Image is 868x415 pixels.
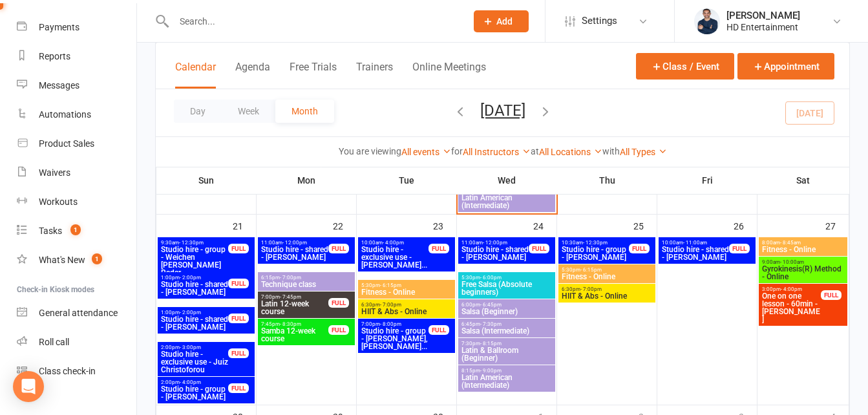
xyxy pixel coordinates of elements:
img: thumb_image1646563817.png [694,8,720,34]
div: FULL [228,314,249,323]
span: - 11:00am [683,240,707,246]
button: Online Meetings [412,61,486,89]
button: Month [275,100,334,123]
a: Reports [17,42,136,71]
span: - 2:00pm [180,310,201,315]
span: - 4:00pm [781,286,802,292]
a: What's New1 [17,246,136,275]
div: FULL [729,244,750,253]
span: Studio hire - shared - [PERSON_NAME] [160,281,229,296]
span: Studio hire - exclusive use - Juiz Christoforou [160,350,229,374]
th: Fri [657,167,757,194]
a: All Locations [539,147,602,157]
div: 26 [734,215,757,236]
span: Latin American (Intermediate) [461,374,553,389]
span: Studio hire - group - [PERSON_NAME], [PERSON_NAME]... [361,327,429,350]
div: FULL [328,298,349,308]
span: Free Salsa (Absolute beginners) [461,281,553,296]
button: Calendar [175,61,216,89]
span: 10:30am [561,240,630,246]
span: - 8:15pm [480,341,502,346]
span: 1 [70,224,81,235]
span: - 6:15pm [580,267,602,273]
span: Fitness - Online [561,273,653,281]
span: 7:30pm [461,341,553,346]
span: One on one lesson - 60min - [PERSON_NAME] [761,292,821,323]
th: Wed [457,167,557,194]
span: - 8:45am [780,240,801,246]
div: Payments [39,22,79,32]
span: - 6:15pm [380,282,401,288]
div: FULL [228,244,249,253]
strong: for [451,146,463,156]
div: FULL [328,325,349,335]
strong: at [531,146,539,156]
div: FULL [228,383,249,393]
a: Automations [17,100,136,129]
a: Roll call [17,328,136,357]
span: - 4:00pm [383,240,404,246]
span: 8:15pm [461,368,553,374]
span: Fitness - Online [761,246,845,253]
span: Gyrokinesis(R) Method - Online [761,265,845,281]
button: Agenda [235,61,270,89]
span: - 12:00pm [282,240,307,246]
div: Class check-in [39,366,96,376]
span: 7:00pm [361,321,429,327]
a: All events [401,147,451,157]
div: Open Intercom Messenger [13,371,44,402]
div: Waivers [39,167,70,178]
button: Free Trials [290,61,337,89]
th: Sun [156,167,257,194]
div: FULL [529,244,549,253]
span: - 7:45pm [280,294,301,300]
button: Trainers [356,61,393,89]
span: HIIT & Abs - Online [361,308,452,315]
span: Studio hire - exclusive use - [PERSON_NAME]... [361,246,429,269]
span: 1:00pm [160,310,229,315]
input: Search... [170,12,457,30]
strong: You are viewing [339,146,401,156]
span: 10:00am [661,240,730,246]
div: HD Entertainment [726,21,800,33]
th: Mon [257,167,357,194]
th: Thu [557,167,657,194]
span: - 8:30pm [280,321,301,327]
div: FULL [328,244,349,253]
div: FULL [228,348,249,358]
div: FULL [429,244,449,253]
div: Messages [39,80,79,90]
div: Tasks [39,226,62,236]
span: - 7:00pm [580,286,602,292]
span: Settings [582,6,617,36]
span: 9:30am [160,240,229,246]
a: Waivers [17,158,136,187]
span: - 8:00pm [380,321,401,327]
button: Appointment [737,53,834,80]
span: Latin & Ballroom (Beginner) [461,346,553,362]
span: - 3:00pm [180,345,201,350]
span: - 7:00pm [280,275,301,281]
span: 7:45pm [260,321,329,327]
span: Salsa (Intermediate) [461,327,553,335]
span: Studio hire - shared - [PERSON_NAME] [260,246,329,261]
span: - 9:00pm [480,368,502,374]
span: 2:00pm [160,345,229,350]
div: [PERSON_NAME] [726,10,800,21]
span: Samba 12-week course [260,327,329,343]
span: Technique class [260,281,352,288]
div: FULL [228,279,249,288]
span: - 12:00pm [483,240,507,246]
span: 10:00am [361,240,429,246]
span: 6:45pm [461,321,553,327]
span: - 4:00pm [180,379,201,385]
span: HIIT & Abs - Online [561,292,653,300]
span: Latin American (Intermediate) [461,194,553,209]
div: 24 [533,215,556,236]
div: FULL [429,325,449,335]
strong: with [602,146,620,156]
span: - 7:00pm [380,302,401,308]
span: - 6:45pm [480,302,502,308]
span: Fitness - Online [361,288,452,296]
div: Product Sales [39,138,94,149]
